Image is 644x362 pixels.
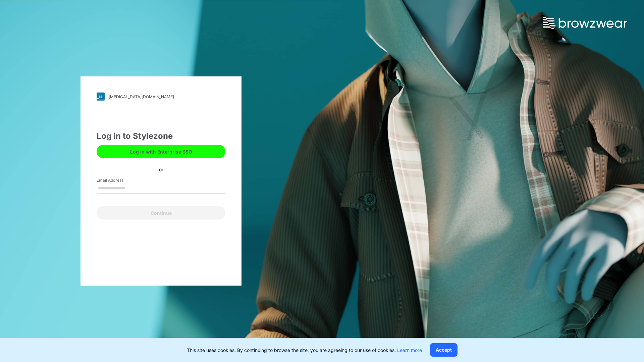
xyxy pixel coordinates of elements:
[187,347,422,354] p: This site uses cookies. By continuing to browse the site, you are agreeing to our use of cookies.
[154,166,169,173] div: or
[97,130,225,142] div: Log in to Stylezone
[543,17,627,29] img: browzwear-logo.73288ffb.svg
[430,343,458,357] button: Accept
[109,94,174,99] div: [MEDICAL_DATA][DOMAIN_NAME]
[397,347,422,353] a: Learn more
[97,93,105,101] img: svg+xml;base64,PHN2ZyB3aWR0aD0iMjgiIGhlaWdodD0iMjgiIHZpZXdCb3g9IjAgMCAyOCAyOCIgZmlsbD0ibm9uZSIgeG...
[97,93,225,101] a: [MEDICAL_DATA][DOMAIN_NAME]
[97,145,225,158] button: Log in with Enterprise SSO
[97,177,144,183] label: Email Address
